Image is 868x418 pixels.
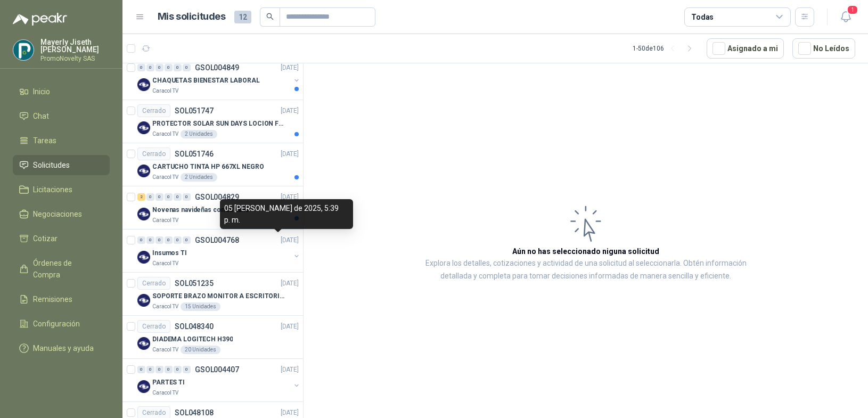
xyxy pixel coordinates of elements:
[33,318,80,330] span: Configuración
[137,191,301,225] a: 2 0 0 0 0 0 GSOL004829[DATE] Company LogoNovenas navideñas con La KalleCaracol TV
[195,193,239,201] p: GSOL004829
[13,13,67,26] img: Logo peakr
[281,235,299,245] p: [DATE]
[152,389,178,397] p: Caracol TV
[40,38,110,53] p: Mayerly Jiseth [PERSON_NAME]
[13,228,110,249] a: Cotizar
[137,366,145,373] div: 0
[152,173,178,182] p: Caracol TV
[146,236,154,244] div: 0
[152,346,178,354] p: Caracol TV
[33,135,56,146] span: Tareas
[410,257,761,283] p: Explora los detalles, cotizaciones y actividad de una solicitud al seleccionarla. Obtén informaci...
[281,106,299,116] p: [DATE]
[13,81,110,102] a: Inicio
[13,289,110,309] a: Remisiones
[792,38,855,59] button: No Leídos
[13,179,110,200] a: Licitaciones
[165,366,173,373] div: 0
[195,366,239,373] p: GSOL004407
[33,233,58,244] span: Cotizar
[152,119,285,129] p: PROTECTOR SOLAR SUN DAYS LOCION FPS 50 CAJA X 24 UN
[691,11,714,23] div: Todas
[33,208,82,220] span: Negociaciones
[122,143,303,186] a: CerradoSOL051746[DATE] Company LogoCARTUCHO TINTA HP 667XL NEGROCaracol TV2 Unidades
[33,257,100,281] span: Órdenes de Compra
[13,253,110,285] a: Órdenes de Compra
[122,273,303,316] a: CerradoSOL051235[DATE] Company LogoSOPORTE BRAZO MONITOR A ESCRITORIO NBF80Caracol TV15 Unidades
[137,165,150,177] img: Company Logo
[152,205,249,215] p: Novenas navideñas con La Kalle
[137,208,150,220] img: Company Logo
[33,86,50,97] span: Inicio
[512,245,659,257] h3: Aún no has seleccionado niguna solicitud
[165,193,173,201] div: 0
[152,302,178,311] p: Caracol TV
[40,55,110,62] p: PromoNovelty SAS
[137,363,301,397] a: 0 0 0 0 0 0 GSOL004407[DATE] Company LogoPARTES TICaracol TV
[281,149,299,159] p: [DATE]
[152,130,178,138] p: Caracol TV
[146,64,154,71] div: 0
[13,40,34,60] img: Company Logo
[175,409,214,416] p: SOL048108
[183,64,191,71] div: 0
[33,293,72,305] span: Remisiones
[155,366,163,373] div: 0
[152,291,285,301] p: SOPORTE BRAZO MONITOR A ESCRITORIO NBF80
[155,236,163,244] div: 0
[33,342,94,354] span: Manuales y ayuda
[152,87,178,95] p: Caracol TV
[195,236,239,244] p: GSOL004768
[13,314,110,334] a: Configuración
[152,76,260,86] p: CHAQUETAS BIENESTAR LABORAL
[152,216,178,225] p: Caracol TV
[13,338,110,358] a: Manuales y ayuda
[281,192,299,202] p: [DATE]
[181,302,220,311] div: 15 Unidades
[137,104,170,117] div: Cerrado
[137,121,150,134] img: Company Logo
[146,366,154,373] div: 0
[137,78,150,91] img: Company Logo
[137,320,170,333] div: Cerrado
[137,380,150,393] img: Company Logo
[137,61,301,95] a: 0 0 0 0 0 0 GSOL004849[DATE] Company LogoCHAQUETAS BIENESTAR LABORALCaracol TV
[137,147,170,160] div: Cerrado
[155,64,163,71] div: 0
[281,408,299,418] p: [DATE]
[195,64,239,71] p: GSOL004849
[174,193,182,201] div: 0
[158,9,226,24] h1: Mis solicitudes
[220,199,353,229] div: 05 [PERSON_NAME] de 2025, 5:39 p. m.
[137,236,145,244] div: 0
[183,193,191,201] div: 0
[175,150,214,158] p: SOL051746
[165,64,173,71] div: 0
[33,110,49,122] span: Chat
[13,204,110,224] a: Negociaciones
[122,100,303,143] a: CerradoSOL051747[DATE] Company LogoPROTECTOR SOLAR SUN DAYS LOCION FPS 50 CAJA X 24 UNCaracol TV2...
[155,193,163,201] div: 0
[152,162,264,172] p: CARTUCHO TINTA HP 667XL NEGRO
[266,13,274,20] span: search
[137,234,301,268] a: 0 0 0 0 0 0 GSOL004768[DATE] Company LogoInsumos TICaracol TV
[152,248,187,258] p: Insumos TI
[152,378,185,388] p: PARTES TI
[137,251,150,264] img: Company Logo
[181,346,220,354] div: 20 Unidades
[281,322,299,332] p: [DATE]
[847,5,858,15] span: 1
[137,64,145,71] div: 0
[281,63,299,73] p: [DATE]
[181,130,217,138] div: 2 Unidades
[137,193,145,201] div: 2
[175,280,214,287] p: SOL051235
[183,236,191,244] div: 0
[122,316,303,359] a: CerradoSOL048340[DATE] Company LogoDIADEMA LOGITECH H390Caracol TV20 Unidades
[137,337,150,350] img: Company Logo
[633,40,698,57] div: 1 - 50 de 106
[33,159,70,171] span: Solicitudes
[137,277,170,290] div: Cerrado
[175,107,214,114] p: SOL051747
